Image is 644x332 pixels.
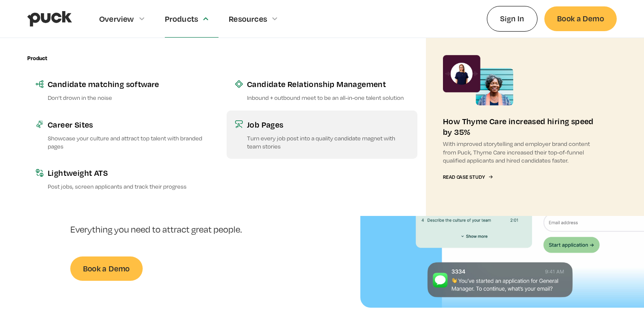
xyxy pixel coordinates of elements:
p: With improved storytelling and employer brand content from Puck, Thyme Care increased their top-o... [443,140,600,164]
div: How Thyme Care increased hiring speed by 35% [443,116,600,137]
a: Lightweight ATSPost jobs, screen applicants and track their progress [27,159,218,199]
a: Job PagesTurn every job post into a quality candidate magnet with team stories [227,111,417,159]
p: Inbound + outbound meet to be an all-in-one talent solution [247,93,409,102]
div: Read Case Study [443,175,485,180]
a: Book a Demo [70,256,143,281]
p: Everything you need to attract great people. [70,224,273,236]
div: Candidate Relationship Management [247,79,409,89]
a: Career SitesShowcase your culture and attract top talent with branded pages [27,111,218,159]
div: Candidate matching software [48,79,210,89]
a: Candidate matching softwareDon’t drown in the noise [27,70,218,110]
h1: Get quality candidates, and save time [70,133,273,217]
div: Overview [99,14,134,23]
div: Product [27,55,47,61]
p: Post jobs, screen applicants and track their progress [48,182,210,190]
a: Sign In [487,6,538,31]
div: Resources [229,14,267,23]
div: Career Sites [48,119,210,130]
div: Lightweight ATS [48,167,210,178]
a: Book a Demo [544,6,617,31]
div: Products [165,14,198,23]
div: Job Pages [247,119,409,130]
a: Candidate Relationship ManagementInbound + outbound meet to be an all-in-one talent solution [227,70,417,110]
p: Don’t drown in the noise [48,93,210,102]
p: Showcase your culture and attract top talent with branded pages [48,134,210,150]
p: Turn every job post into a quality candidate magnet with team stories [247,134,409,150]
a: How Thyme Care increased hiring speed by 35%With improved storytelling and employer brand content... [426,38,617,216]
